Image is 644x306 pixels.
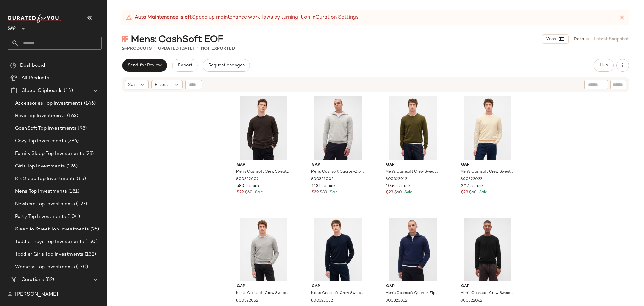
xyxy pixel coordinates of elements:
span: Newborn Top Investments [15,201,75,208]
span: Request changes [208,63,245,68]
span: Gap [461,284,514,289]
span: (85) [75,175,86,183]
span: Men's Cashsoft Crew Sweater by Gap True Black Size S [460,291,514,296]
span: (98) [76,125,87,132]
span: $39 [312,190,319,195]
span: 800322052 [236,298,258,304]
span: GAP [8,21,16,33]
span: Men's Cashsoft Quarter-Zip Pullover Sweater by Gap Light [PERSON_NAME] Tall Size L [311,169,364,175]
span: Send for Review [127,63,162,68]
span: (14) [63,87,73,94]
span: [PERSON_NAME] [15,291,58,298]
div: Products [122,45,152,52]
img: svg%3e [10,62,16,69]
span: 800323002 [311,177,334,182]
a: Curation Settings [315,14,358,21]
span: Family Sleep Top Investments [15,150,84,157]
div: Speed up maintenance workflows by turning it on in [126,14,358,21]
span: 1054 in stock [386,184,411,189]
span: Womens Top Investments [15,263,75,271]
span: Men's Cashsoft Crew Sweater by Gap Cream Size M [460,169,514,175]
span: Sale [254,190,263,195]
span: (150) [84,238,97,246]
span: Men's Cashsoft Crew Sweater by Gap [PERSON_NAME] Size M [236,169,289,175]
span: (146) [83,100,96,107]
span: Men's Cashsoft Crew Sweater by Gap [PERSON_NAME] Tall Size M [236,291,289,296]
span: (132) [83,251,96,258]
span: Dashboard [20,62,45,69]
span: 800322002 [236,177,259,182]
button: Hub [594,59,614,72]
span: Mens: CashSoft EOF [131,33,223,46]
span: Toddler Boys Top Investments [15,238,84,246]
span: (170) [75,263,88,271]
span: (126) [65,163,78,170]
span: Curations [21,276,44,283]
span: Gap [386,162,439,168]
span: Party Top Investments [15,213,66,220]
span: Gap [386,284,439,289]
span: • [154,45,156,52]
span: $29 [237,190,244,195]
span: 580 in stock [237,184,259,189]
span: CashSoft Top Investments [15,125,76,132]
span: (104) [66,213,80,220]
img: cn60199136.jpg [456,218,519,281]
span: KB Sleep Top Investments [15,175,75,183]
span: Girls Top Investments [15,163,65,170]
img: svg%3e [8,292,13,297]
span: View [546,37,556,42]
span: 24 [122,46,127,51]
span: Mens Top Investments [15,188,67,195]
span: $60 [245,190,253,195]
button: View [542,34,569,44]
span: (25) [89,226,99,233]
span: Gap [461,162,514,168]
img: cfy_white_logo.C9jOOHJF.svg [8,14,61,23]
img: cn60177058.jpg [381,218,444,281]
span: 1436 in stock [312,184,336,189]
a: Details [574,36,589,42]
span: 800322012 [386,177,407,182]
button: Export [172,59,197,72]
span: (82) [44,276,54,283]
span: 800323012 [386,298,407,304]
span: $60 [394,190,402,195]
span: Sale [478,190,487,195]
span: Gap [237,284,290,289]
img: cn60346629.jpg [381,96,444,160]
span: Sleep to Street Top Investments [15,226,89,233]
img: cn60346612.jpg [456,96,519,160]
button: Send for Review [122,59,167,72]
span: $60 [469,190,477,195]
span: (163) [66,112,79,120]
span: Men's Cashsoft Crew Sweater by Gap Classic Navy Size M [311,291,364,296]
span: 800322022 [460,177,482,182]
span: Gap [312,284,365,289]
button: Request changes [203,59,250,72]
span: Sale [329,190,338,195]
span: Boys Top Investments [15,112,66,120]
img: cn60173872.jpg [307,96,370,160]
span: Filters [155,82,168,88]
span: (28) [84,150,94,157]
span: 2717 in stock [461,184,484,189]
span: 800322032 [311,298,333,304]
span: 800322062 [460,298,482,304]
span: $29 [461,190,468,195]
span: Sale [403,190,412,195]
span: Cozy Top Investments [15,138,66,145]
img: svg%3e [122,36,128,42]
span: $80 [320,190,327,195]
span: Men's Cashsoft Crew Sweater by Gap Ripe Olive Size XS [386,169,439,175]
span: Global Clipboards [21,87,63,94]
span: • [197,45,198,52]
span: Gap [237,162,290,168]
span: (127) [75,201,87,208]
span: Export [177,63,192,68]
span: Accessories Top Investments [15,100,83,107]
span: Sort [128,82,137,88]
p: updated [DATE] [158,45,194,52]
span: All Products [21,75,49,82]
span: Toddler Girls Top Investments [15,251,83,258]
